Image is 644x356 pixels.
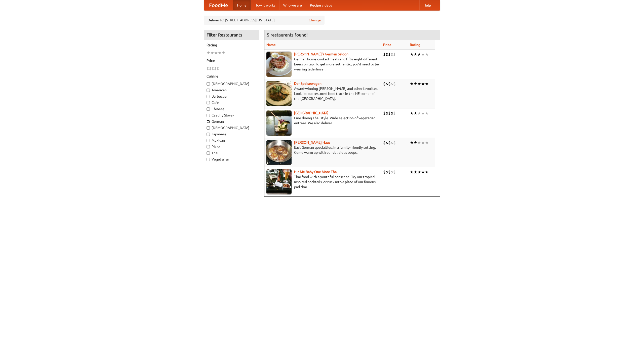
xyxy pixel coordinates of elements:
li: $ [383,140,386,145]
li: $ [383,52,386,57]
p: German home-cooked meals and fifty-eight different beers on tap. To get more authentic, you'd nee... [266,57,379,72]
label: German [207,119,256,124]
input: Czech / Slovak [207,114,210,117]
li: ★ [425,52,429,57]
input: [DEMOGRAPHIC_DATA] [207,126,210,130]
li: $ [386,81,388,87]
input: German [207,120,210,123]
li: ★ [410,81,414,87]
li: $ [388,52,391,57]
label: Thai [207,150,256,155]
img: kohlhaus.jpg [266,140,292,165]
li: $ [217,66,219,71]
li: ★ [425,110,429,116]
label: [DEMOGRAPHIC_DATA] [207,125,256,130]
a: Name [266,43,276,47]
li: ★ [214,50,218,56]
li: ★ [421,140,425,145]
li: ★ [414,169,417,175]
label: Chinese [207,106,256,111]
li: $ [386,110,388,116]
li: $ [391,110,393,116]
p: East German specialties, in a family-friendly setting. Come warm up with our delicious soups. [266,145,379,155]
p: Fine dining Thai-style. Wide selection of vegetarian entrées. We also deliver. [266,115,379,126]
li: $ [386,52,388,57]
a: [PERSON_NAME]'s German Saloon [294,52,348,56]
input: Chinese [207,107,210,111]
input: American [207,89,210,92]
li: ★ [222,50,225,56]
h5: Rating [207,43,256,48]
label: Mexican [207,138,256,143]
input: [DEMOGRAPHIC_DATA] [207,82,210,86]
input: Thai [207,151,210,155]
input: Vegetarian [207,158,210,161]
li: $ [393,110,396,116]
a: Change [309,18,321,23]
li: $ [393,52,396,57]
li: ★ [410,110,414,116]
li: $ [209,66,212,71]
li: ★ [414,81,417,87]
label: American [207,88,256,93]
a: Help [419,0,435,10]
li: $ [386,169,388,175]
img: babythai.jpg [266,169,292,194]
li: ★ [410,140,414,145]
h5: Cuisine [207,74,256,79]
a: FoodMe [204,0,233,10]
li: ★ [425,169,429,175]
li: ★ [421,110,425,116]
input: Cafe [207,101,210,104]
li: ★ [414,140,417,145]
li: $ [391,81,393,87]
li: ★ [421,81,425,87]
input: Mexican [207,139,210,142]
input: Pizza [207,145,210,148]
li: $ [388,81,391,87]
li: ★ [417,52,421,57]
label: Czech / Slovak [207,113,256,118]
li: ★ [414,52,417,57]
li: $ [388,110,391,116]
li: $ [391,140,393,145]
li: ★ [210,50,214,56]
input: Japanese [207,133,210,136]
img: esthers.jpg [266,52,292,77]
div: Deliver to: [STREET_ADDRESS][US_STATE] [204,16,325,25]
li: ★ [410,52,414,57]
img: speisewagen.jpg [266,81,292,106]
li: $ [393,140,396,145]
li: $ [388,140,391,145]
input: Barbecue [207,95,210,98]
li: ★ [421,52,425,57]
a: Rating [410,43,420,47]
li: $ [207,66,209,71]
a: How it works [251,0,279,10]
li: $ [393,81,396,87]
a: [GEOGRAPHIC_DATA] [294,111,329,115]
h4: Filter Restaurants [204,30,259,40]
li: ★ [218,50,222,56]
p: Thai food with a youthful bar scene. Try our tropical inspired cocktails, or tuck into a plate of... [266,174,379,189]
li: $ [391,52,393,57]
b: Der Speisewagen [294,82,321,86]
label: Barbecue [207,94,256,99]
li: $ [391,169,393,175]
li: ★ [207,50,210,56]
label: Vegetarian [207,157,256,162]
label: Pizza [207,144,256,149]
label: Cafe [207,100,256,105]
li: $ [212,66,214,71]
li: ★ [414,110,417,116]
a: [PERSON_NAME] Haus [294,140,330,144]
li: $ [386,140,388,145]
a: Hit Me Baby One More Thai [294,170,338,174]
li: ★ [417,169,421,175]
li: $ [383,169,386,175]
li: $ [214,66,217,71]
li: ★ [421,169,425,175]
p: Award-winning [PERSON_NAME] and other favorites. Look for our restored food truck in the NE corne... [266,86,379,101]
